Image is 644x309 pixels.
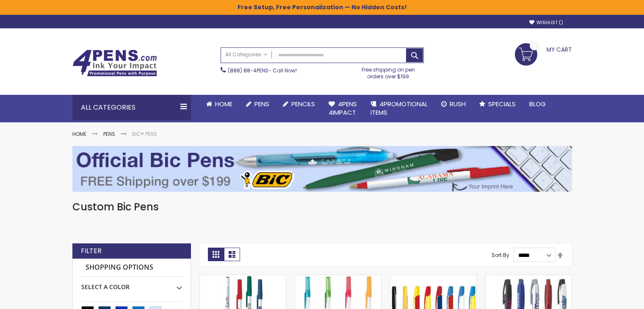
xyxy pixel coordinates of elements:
[215,99,232,108] span: Home
[199,95,239,113] a: Home
[228,67,297,74] span: - Call Now!
[72,50,157,77] img: 4Pens Custom Pens and Promotional Products
[103,130,115,138] a: Pens
[72,130,86,138] a: Home
[473,95,522,113] a: Specials
[291,99,315,108] span: Pencils
[486,275,572,282] a: Souvenir® Lyric Pen
[72,146,572,192] img: BIC® Pens
[364,95,434,122] a: 4PROMOTIONALITEMS
[390,275,476,282] a: BIC® Media Clic™ Pen
[81,259,182,277] strong: Shopping Options
[529,19,563,26] a: Wishlist
[225,51,268,58] span: All Categories
[228,67,268,74] a: (888) 88-4PENS
[434,95,473,113] a: Rush
[370,99,428,117] span: 4PROMOTIONAL ITEMS
[522,95,553,113] a: Blog
[200,275,286,282] a: BIC® Ecolutions® Round Stic® Pen
[492,251,509,259] label: Sort By
[72,95,191,120] div: All Categories
[81,246,102,256] strong: Filter
[295,275,381,282] a: BIC® Round Stic Ice Pen
[488,99,516,108] span: Specials
[208,248,224,261] strong: Grid
[450,99,466,108] span: Rush
[132,130,157,138] strong: BIC® Pens
[353,63,424,80] div: Free shipping on pen orders over $199
[239,95,276,113] a: Pens
[329,99,357,117] span: 4Pens 4impact
[276,95,322,113] a: Pencils
[529,99,546,108] span: Blog
[322,95,364,122] a: 4Pens4impact
[221,48,272,62] a: All Categories
[81,277,182,291] div: Select A Color
[254,99,269,108] span: Pens
[72,200,572,214] h1: Custom Bic Pens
